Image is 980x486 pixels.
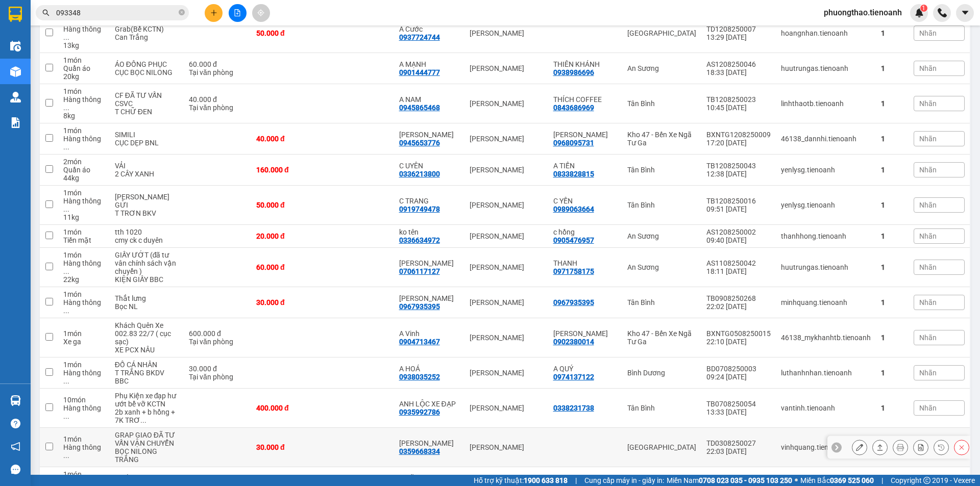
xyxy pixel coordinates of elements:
div: cmy ck c duyên [115,236,179,244]
span: Nhãn [919,263,937,271]
div: 2 CÂY XANH [115,170,179,178]
div: Khách Quên Xe 002.83 22/7 ( cục sạc) [115,321,179,346]
span: caret-down [961,8,970,17]
sup: 1 [920,5,927,12]
div: 46138_dannhi.tienoanh [781,135,871,143]
div: 0935992786 [399,408,440,416]
div: 0938986696 [553,68,594,76]
div: 44 kg [63,174,105,182]
div: T CHỮ ĐEN [115,108,179,116]
div: 1 [881,369,903,377]
span: ... [63,143,69,151]
div: Bình Dương [627,369,696,377]
div: A TIẾN [553,162,617,170]
div: GIẤY ƯỚT (đã tư vân chính sách vận chuyển ) [115,251,179,275]
button: aim [252,4,270,22]
div: hoangnhan.tienoanh [781,29,871,37]
div: C YẾN [553,197,617,205]
div: C UYÊN [399,162,459,170]
div: 13 kg [63,41,105,49]
div: 1 [881,232,903,240]
div: 1 [881,298,903,306]
div: ANH NGỌC [399,439,459,447]
div: 0706117127 [399,267,440,275]
div: CỤC BỌC NILONG [115,68,179,76]
div: 18:11 [DATE] [706,267,771,275]
div: Tân Bình [627,201,696,209]
div: 0336634972 [399,236,440,244]
div: 1 [881,404,903,412]
div: BD0708250003 [706,365,771,373]
img: logo-vxr [9,7,22,22]
div: tth 1020 [115,228,179,236]
span: ... [63,33,69,41]
div: Tại văn phòng [189,373,246,381]
span: Nhãn [919,201,937,209]
span: Nhãn [919,135,937,143]
div: 1 [881,334,903,342]
div: 22 kg [63,275,105,284]
span: search [42,9,50,16]
div: Quần áo [63,64,105,72]
div: BXNTG1208250009 [706,131,771,139]
div: Anh Nhạc [399,294,459,302]
span: ... [63,104,69,112]
div: 0945865468 [399,104,440,112]
span: ... [63,377,69,385]
div: 1 món [63,251,105,259]
span: phuongthao.tienoanh [816,6,910,19]
div: ĐỨC LÊ [399,131,459,139]
div: 1 món [63,189,105,197]
img: phone-icon [938,8,947,17]
div: 0901444777 [399,68,440,76]
div: TB1208250043 [706,162,771,170]
img: warehouse-icon [10,92,21,103]
div: vantinh.tienoanh [781,404,871,412]
div: TB3107250019 [706,474,771,482]
div: Can Trắng [115,33,179,41]
div: [PERSON_NAME] [470,334,543,342]
div: luthanhnhan.tienoanh [781,369,871,377]
div: ANH LỘC XE ĐẠP [399,400,459,408]
span: Nhãn [919,298,937,306]
span: copyright [923,477,930,484]
div: Hàng thông thường [63,25,105,41]
div: AS1208250046 [706,60,771,68]
div: A Vinh [399,329,459,338]
div: [PERSON_NAME] [470,201,543,209]
div: [PERSON_NAME] [470,64,543,72]
span: ... [63,451,69,459]
div: TB0708250054 [706,400,771,408]
div: 2 món [63,158,105,166]
div: huutrungas.tienoanh [781,64,871,72]
div: ĐỒ CÁ NHÂN [115,361,179,369]
div: Phụ Kiện xe đạp hư ướt bể vỡ KCTN [115,392,179,408]
div: 0905476957 [553,236,594,244]
div: Tân Bình [627,298,696,306]
span: Nhãn [919,64,937,72]
strong: 0708 023 035 - 0935 103 250 [699,476,792,484]
div: A MẠNH [399,60,459,68]
span: notification [11,442,20,451]
div: TB0908250268 [706,294,771,302]
div: Tân Bình [627,166,696,174]
div: TRẦN THỦY [399,259,459,267]
button: file-add [229,4,247,22]
div: 1 món [63,361,105,369]
div: [PERSON_NAME] [470,232,543,240]
div: VẢI [115,162,179,170]
div: TB1208250016 [706,197,771,205]
div: 46138_mykhanhtb.tienoanh [781,334,871,342]
span: Nhãn [919,404,937,412]
span: ... [63,267,69,275]
span: aim [257,9,264,16]
span: | [881,475,883,486]
span: close-circle [179,8,185,18]
div: 18:33 [DATE] [706,68,771,76]
div: A DŨNG [399,474,459,482]
div: Tại văn phòng [189,104,246,112]
div: 2b xanh + b hồng + 7K TRƠN TRÒN [115,408,179,424]
div: 0904713467 [399,338,440,346]
div: Tại văn phòng [189,68,246,76]
div: Tiền mặt [63,236,105,244]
